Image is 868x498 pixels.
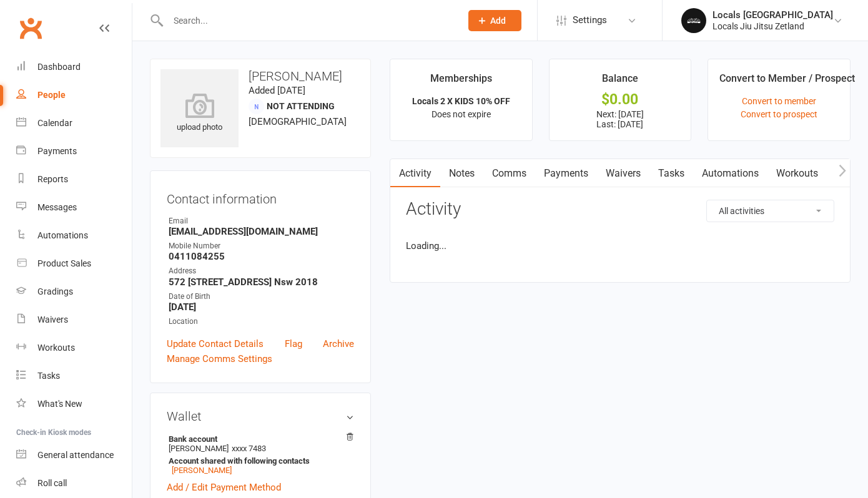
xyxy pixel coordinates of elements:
[160,69,360,83] h3: [PERSON_NAME]
[285,336,302,351] a: Flag
[37,478,67,488] div: Roll call
[693,159,767,188] a: Automations
[37,258,91,268] div: Product Sales
[16,278,132,306] a: Gradings
[16,469,132,497] a: Roll call
[37,450,114,460] div: General attendance
[483,159,535,188] a: Comms
[37,230,88,240] div: Automations
[37,315,68,325] div: Waivers
[742,96,816,106] a: Convert to member
[16,137,132,165] a: Payments
[37,146,77,156] div: Payments
[160,93,239,134] div: upload photo
[16,81,132,109] a: People
[172,466,232,475] a: [PERSON_NAME]
[37,399,82,409] div: What's New
[37,62,81,72] div: Dashboard
[16,165,132,193] a: Reports
[169,215,354,227] div: Email
[16,222,132,250] a: Automations
[16,193,132,222] a: Messages
[37,118,72,128] div: Calendar
[649,159,693,188] a: Tasks
[390,159,440,188] a: Activity
[169,276,354,288] strong: 572 [STREET_ADDRESS] Nsw 2018
[681,8,706,33] img: thumb_image1753173050.png
[406,200,834,219] h3: Activity
[713,9,833,21] div: Locals [GEOGRAPHIC_DATA]
[37,202,77,212] div: Messages
[167,432,354,477] li: [PERSON_NAME]
[169,301,354,313] strong: [DATE]
[169,456,348,466] strong: Account shared with following contacts
[719,71,855,93] div: Convert to Member / Prospect
[37,371,60,381] div: Tasks
[16,334,132,362] a: Workouts
[535,159,597,188] a: Payments
[323,336,354,351] a: Archive
[16,441,132,469] a: General attendance kiosk mode
[267,101,335,111] span: Not Attending
[16,109,132,137] a: Calendar
[164,12,452,29] input: Search...
[16,250,132,278] a: Product Sales
[167,187,354,206] h3: Contact information
[37,174,68,184] div: Reports
[169,434,348,444] strong: Bank account
[167,336,264,351] a: Update Contact Details
[767,159,827,188] a: Workouts
[490,16,506,26] span: Add
[741,109,817,119] a: Convert to prospect
[232,444,266,453] span: xxxx 7483
[561,93,680,106] div: $0.00
[169,291,354,303] div: Date of Birth
[468,10,521,31] button: Add
[167,480,281,495] a: Add / Edit Payment Method
[37,343,75,353] div: Workouts
[16,53,132,81] a: Dashboard
[249,116,347,127] span: [DEMOGRAPHIC_DATA]
[169,226,354,237] strong: [EMAIL_ADDRESS][DOMAIN_NAME]
[167,409,354,423] h3: Wallet
[169,316,354,328] div: Location
[167,351,272,366] a: Manage Comms Settings
[169,240,354,252] div: Mobile Number
[713,21,833,32] div: Locals Jiu Jitsu Zetland
[561,109,680,129] p: Next: [DATE] Last: [DATE]
[432,109,491,119] span: Does not expire
[412,96,510,106] strong: Locals 2 X KIDS 10% OFF
[249,85,305,96] time: Added [DATE]
[15,12,46,44] a: Clubworx
[16,362,132,390] a: Tasks
[406,238,834,253] li: Loading...
[16,306,132,334] a: Waivers
[602,71,638,93] div: Balance
[37,286,73,296] div: Gradings
[37,90,66,100] div: People
[597,159,649,188] a: Waivers
[16,390,132,418] a: What's New
[430,71,492,93] div: Memberships
[169,265,354,277] div: Address
[440,159,483,188] a: Notes
[169,251,354,262] strong: 0411084255
[573,6,607,34] span: Settings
